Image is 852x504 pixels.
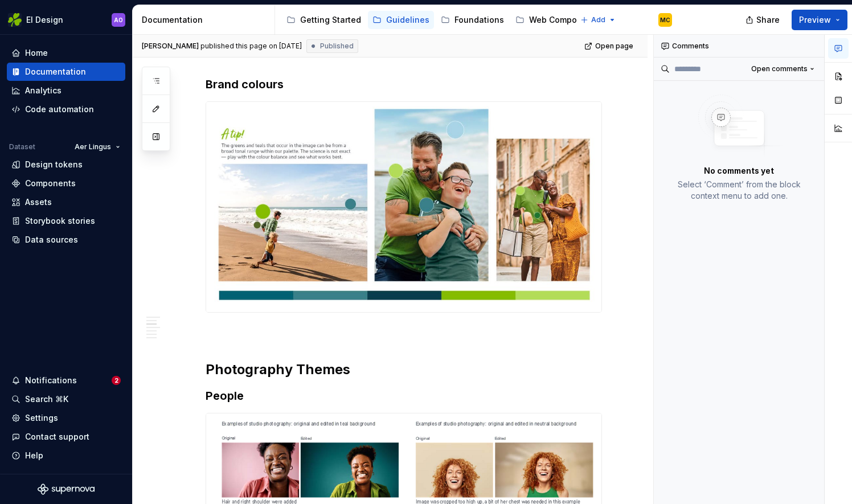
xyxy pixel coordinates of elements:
[25,85,62,96] div: Analytics
[386,14,429,26] div: Guidelines
[7,409,125,427] a: Settings
[282,11,366,29] a: Getting Started
[206,102,601,312] img: 72c30b68-867c-4bc8-a876-ebec1ee3778e.png
[200,42,302,51] div: published this page on [DATE]
[25,47,48,59] div: Home
[7,81,125,100] a: Analytics
[206,360,602,379] h2: Photography Themes
[751,64,808,73] span: Open comments
[660,15,670,24] div: MC
[368,11,434,29] a: Guidelines
[740,10,787,30] button: Share
[436,11,509,29] a: Foundations
[25,196,52,208] div: Assets
[7,371,125,390] button: Notifications2
[529,14,600,26] div: Web Components
[7,446,125,465] button: Help
[282,9,575,31] div: Page tree
[9,142,35,151] div: Dataset
[25,394,68,405] div: Search ⌘K
[75,142,111,151] span: Aer Lingus
[25,234,78,245] div: Data sources
[2,7,130,32] button: EI DesignAO
[206,76,602,92] h3: Brand colours
[667,179,810,202] p: Select ‘Comment’ from the block context menu to add one.
[654,35,824,58] div: Comments
[792,10,847,30] button: Preview
[112,376,121,385] span: 2
[69,139,125,155] button: Aer Lingus
[25,178,76,189] div: Components
[300,14,361,26] div: Getting Started
[25,215,95,227] div: Storybook stories
[25,431,89,442] div: Contact support
[7,390,125,408] button: Search ⌘K
[454,14,504,26] div: Foundations
[25,375,77,386] div: Notifications
[114,15,123,24] div: AO
[7,155,125,174] a: Design tokens
[7,193,125,211] a: Assets
[142,14,270,26] div: Documentation
[25,159,83,170] div: Design tokens
[25,66,86,77] div: Documentation
[25,412,58,424] div: Settings
[8,13,22,27] img: 56b5df98-d96d-4d7e-807c-0afdf3bdaefa.png
[756,14,780,26] span: Share
[591,15,605,24] span: Add
[7,100,125,118] a: Code automation
[799,14,831,26] span: Preview
[7,174,125,192] a: Components
[26,14,63,26] div: EI Design
[25,104,94,115] div: Code automation
[581,38,638,54] a: Open page
[746,61,820,77] button: Open comments
[577,12,620,28] button: Add
[7,44,125,62] a: Home
[7,63,125,81] a: Documentation
[704,165,774,177] p: No comments yet
[38,483,95,495] svg: Supernova Logo
[595,42,633,51] span: Open page
[7,231,125,249] a: Data sources
[25,450,43,461] div: Help
[7,212,125,230] a: Storybook stories
[7,428,125,446] button: Contact support
[206,388,602,404] h3: People
[142,42,199,51] span: [PERSON_NAME]
[320,42,354,51] span: Published
[511,11,604,29] a: Web Components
